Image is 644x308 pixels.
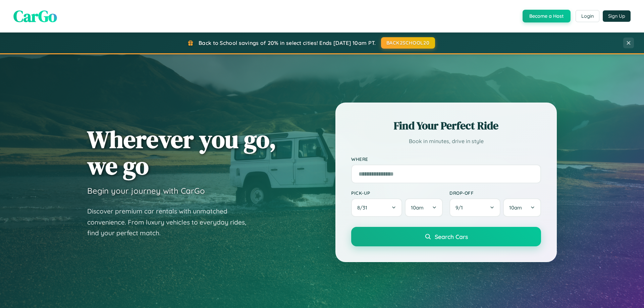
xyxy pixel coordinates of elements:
span: Search Cars [435,233,468,240]
button: BACK2SCHOOL20 [381,37,435,49]
span: 10am [411,204,424,211]
button: Login [576,10,599,22]
label: Drop-off [449,190,541,196]
button: 8/31 [351,198,402,217]
p: Book in minutes, drive in style [351,136,541,146]
button: Search Cars [351,227,541,246]
button: Become a Host [523,10,571,22]
span: CarGo [13,5,57,27]
span: Back to School savings of 20% in select cities! Ends [DATE] 10am PT. [199,40,376,46]
span: 10am [509,204,522,211]
span: 9 / 1 [455,204,466,211]
h3: Begin your journey with CarGo [87,186,205,196]
label: Pick-up [351,190,443,196]
h2: Find Your Perfect Ride [351,118,541,133]
button: Sign Up [603,10,631,22]
button: 9/1 [449,198,500,217]
button: 10am [405,198,443,217]
button: 10am [503,198,541,217]
h1: Wherever you go, we go [87,126,276,179]
label: Where [351,156,541,162]
p: Discover premium car rentals with unmatched convenience. From luxury vehicles to everyday rides, ... [87,206,255,239]
span: 8 / 31 [357,204,371,211]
